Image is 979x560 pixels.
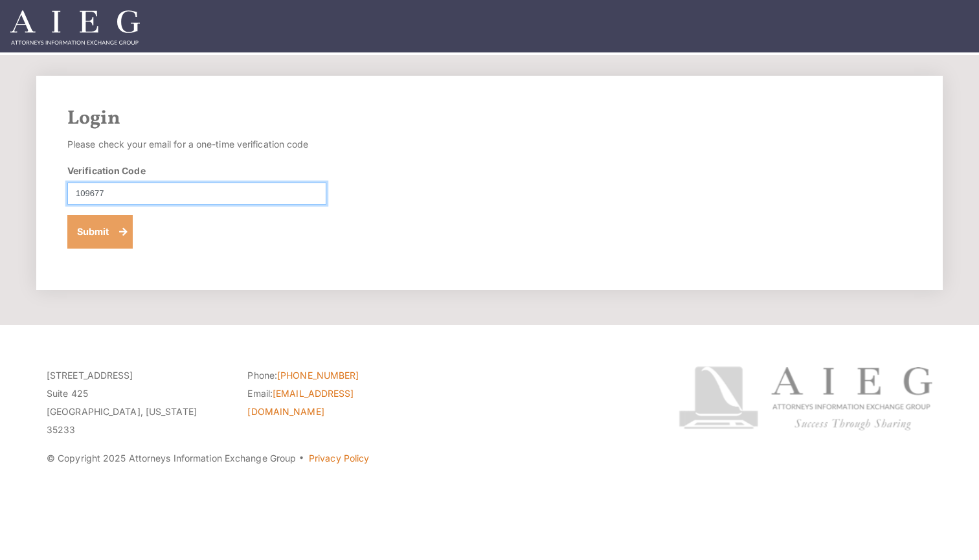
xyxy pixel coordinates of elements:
span: · [298,458,304,464]
a: [EMAIL_ADDRESS][DOMAIN_NAME] [247,388,354,417]
h2: Login [67,107,912,130]
p: [STREET_ADDRESS] Suite 425 [GEOGRAPHIC_DATA], [US_STATE] 35233 [47,366,228,439]
li: Email: [247,385,429,421]
a: [PHONE_NUMBER] [277,370,359,381]
p: © Copyright 2025 Attorneys Information Exchange Group [47,449,630,467]
p: Please check your email for a one-time verification code [67,135,326,153]
label: Verification Code [67,164,146,177]
img: Attorneys Information Exchange Group logo [679,366,932,431]
img: Attorneys Information Exchange Group [10,10,140,45]
a: Privacy Policy [309,453,369,464]
li: Phone: [247,366,429,385]
button: Submit [67,215,133,249]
